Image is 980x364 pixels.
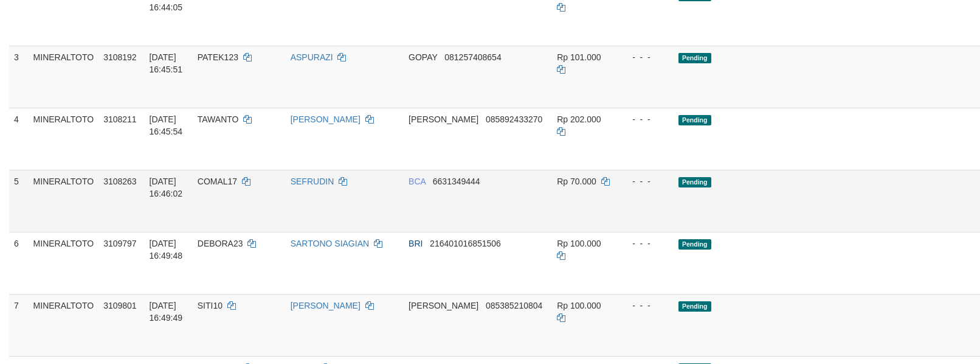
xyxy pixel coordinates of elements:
span: 3108263 [103,177,137,186]
a: [PERSON_NAME] [291,114,361,124]
span: DEBORA23 [198,239,243,248]
span: Rp 100.000 [557,301,601,310]
td: MINERALTOTO [29,46,99,108]
td: 5 [9,170,29,232]
td: MINERALTOTO [29,108,99,170]
div: - - - [623,51,669,63]
a: SARTONO SIAGIAN [291,239,369,248]
span: 3109801 [103,301,137,310]
span: Pending [678,301,711,312]
span: Rp 202.000 [557,114,601,124]
span: [PERSON_NAME] [409,114,478,124]
span: [DATE] 16:46:02 [150,177,183,198]
span: [PERSON_NAME] [409,301,478,310]
td: MINERALTOTO [29,232,99,294]
div: - - - [623,175,669,187]
span: BCA [409,177,426,186]
span: Copy 6631349444 to clipboard [433,177,480,186]
span: 3109797 [103,239,137,248]
span: [DATE] 16:45:51 [150,52,183,74]
span: Pending [678,53,711,63]
span: SITI10 [198,301,223,310]
div: - - - [623,113,669,125]
div: - - - [623,237,669,250]
td: MINERALTOTO [29,170,99,232]
td: 6 [9,232,29,294]
span: COMAL17 [198,177,237,186]
span: Copy 081257408654 to clipboard [444,52,501,62]
span: Copy 216401016851506 to clipboard [430,239,501,248]
span: Rp 101.000 [557,52,601,62]
span: [DATE] 16:49:48 [150,239,183,261]
span: TAWANTO [198,114,239,124]
td: MINERALTOTO [29,294,99,356]
span: Copy 085385210804 to clipboard [486,301,542,310]
span: 3108211 [103,114,137,124]
div: - - - [623,299,669,312]
span: GOPAY [409,52,437,62]
a: ASPURAZI [291,52,333,62]
span: Rp 70.000 [557,177,596,186]
td: 3 [9,46,29,108]
span: PATEK123 [198,52,238,62]
td: 4 [9,108,29,170]
span: 3108192 [103,52,137,62]
span: BRI [409,239,423,248]
span: Copy 085892433270 to clipboard [486,114,542,124]
span: Pending [678,177,711,187]
span: [DATE] 16:49:49 [150,301,183,323]
span: Pending [678,239,711,250]
span: Pending [678,115,711,125]
span: Rp 100.000 [557,239,601,248]
a: [PERSON_NAME] [291,301,361,310]
span: [DATE] 16:45:54 [150,114,183,136]
td: 7 [9,294,29,356]
a: SEFRUDIN [291,177,334,186]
